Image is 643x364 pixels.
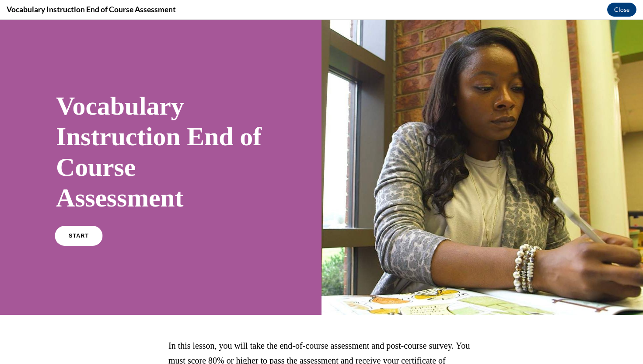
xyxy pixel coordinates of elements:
[69,213,89,220] span: START
[7,4,176,15] h4: Vocabulary Instruction End of Course Assessment
[607,3,636,17] button: Close
[55,206,102,226] a: START
[56,71,266,193] h1: Vocabulary Instruction End of Course Assessment
[168,321,470,360] span: In this lesson, you will take the end-of-course assessment and post-course survey. You must score...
